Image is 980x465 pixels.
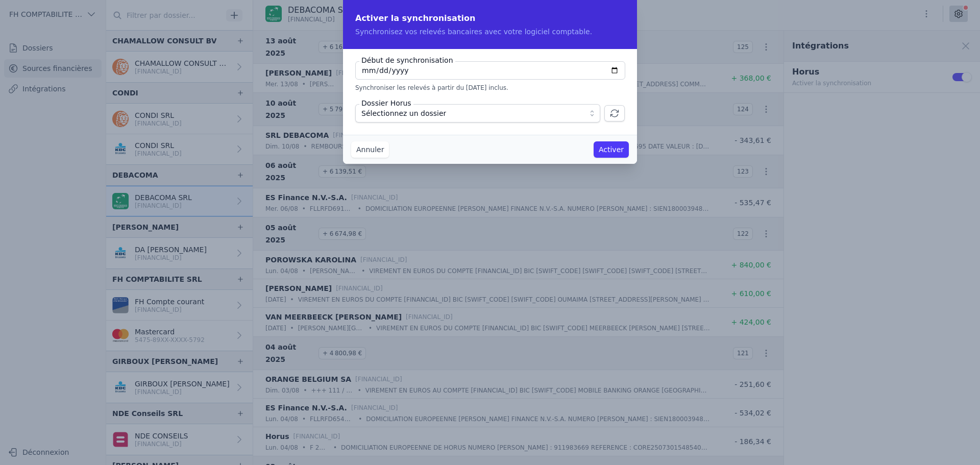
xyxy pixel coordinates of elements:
[594,141,629,158] button: Activer
[351,141,389,158] button: Annuler
[359,55,455,65] label: Début de synchronisation
[359,98,413,108] label: Dossier Horus
[355,27,625,37] p: Synchronisez vos relevés bancaires avec votre logiciel comptable.
[361,107,446,119] span: Sélectionnez un dossier
[355,84,625,92] p: Synchroniser les relevés à partir du [DATE] inclus.
[355,12,625,25] h2: Activer la synchronisation
[355,104,600,123] button: Sélectionnez un dossier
